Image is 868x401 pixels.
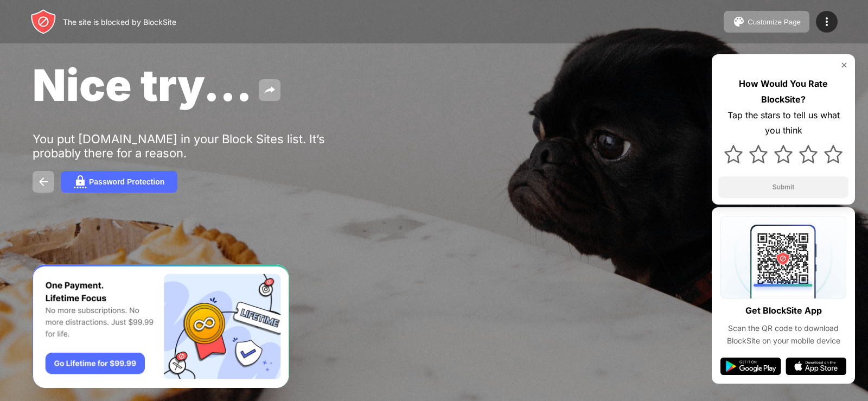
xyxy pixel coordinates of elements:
[799,145,818,163] img: star.svg
[74,175,87,188] img: password.svg
[89,177,164,186] div: Password Protection
[718,176,848,198] button: Submit
[33,264,289,389] iframe: Banner
[748,18,801,26] div: Customize Page
[720,216,846,298] img: qrcode.svg
[724,145,743,163] img: star.svg
[774,145,793,163] img: star.svg
[720,358,781,375] img: google-play.svg
[724,11,809,33] button: Customize Page
[33,59,252,111] span: Nice try...
[61,171,177,193] button: Password Protection
[718,107,848,139] div: Tap the stars to tell us what you think
[820,15,833,28] img: menu-icon.svg
[840,61,848,69] img: rate-us-close.svg
[732,15,745,28] img: pallet.svg
[720,322,846,347] div: Scan the QR code to download BlockSite on your mobile device
[263,84,276,97] img: share.svg
[745,303,822,319] div: Get BlockSite App
[33,132,368,160] div: You put [DOMAIN_NAME] in your Block Sites list. It’s probably there for a reason.
[37,175,50,188] img: back.svg
[786,358,846,375] img: app-store.svg
[30,9,56,35] img: header-logo.svg
[718,76,848,107] div: How Would You Rate BlockSite?
[824,145,843,163] img: star.svg
[749,145,768,163] img: star.svg
[63,17,176,27] div: The site is blocked by BlockSite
